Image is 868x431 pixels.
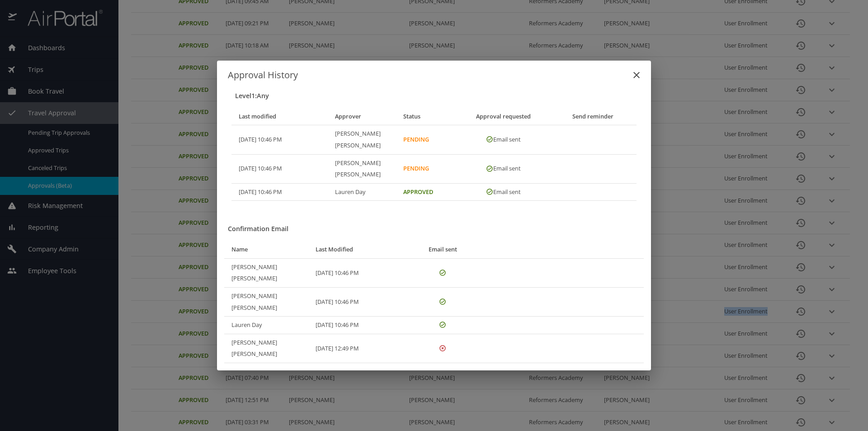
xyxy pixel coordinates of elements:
[231,125,328,154] td: [DATE] 10:46 PM
[328,125,396,154] th: [PERSON_NAME] [PERSON_NAME]
[224,288,308,317] th: [PERSON_NAME] [PERSON_NAME]
[308,317,413,334] td: [DATE] 10:46 PM
[462,183,549,201] td: Email sent
[224,317,308,334] th: Lauren Day
[308,258,413,287] td: [DATE] 10:46 PM
[231,108,637,201] table: Approval history table
[308,288,413,317] td: [DATE] 10:46 PM
[549,108,637,125] th: Send reminder
[224,241,644,363] table: Confirmation email table
[224,334,308,363] th: [PERSON_NAME] [PERSON_NAME]
[231,183,328,201] td: [DATE] 10:46 PM
[462,108,549,125] th: Approval requested
[396,108,462,125] th: Status
[328,183,396,201] th: Lauren Day
[328,154,396,183] th: [PERSON_NAME] [PERSON_NAME]
[396,183,462,201] td: Approved
[224,258,308,287] th: [PERSON_NAME] [PERSON_NAME]
[231,108,328,125] th: Last modified
[235,90,637,103] h3: Level 1 : Any
[413,241,476,258] th: Email sent
[396,154,462,183] td: Pending
[308,241,413,258] th: Last Modified
[308,334,413,363] td: [DATE] 12:49 PM
[228,68,640,82] h6: Approval History
[626,64,647,86] button: close
[462,125,549,154] td: Email sent
[231,154,328,183] td: [DATE] 10:46 PM
[224,241,308,258] th: Name
[328,108,396,125] th: Approver
[228,223,644,236] h3: Confirmation Email
[462,154,549,183] td: Email sent
[396,125,462,154] td: Pending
